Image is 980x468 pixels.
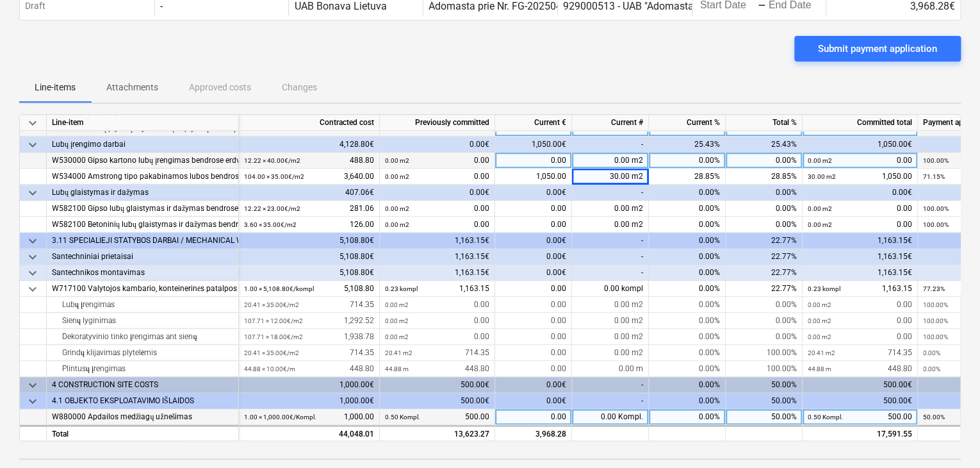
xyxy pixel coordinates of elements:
[244,349,299,356] small: 20.41 × 35.00€ / m2
[52,153,233,169] div: W530000 Gipso kartono lubų įrengimas bendrose erdvėse
[25,394,40,409] span: keyboard_arrow_down
[572,185,649,201] div: -
[25,137,40,153] span: keyboard_arrow_down
[572,217,649,233] div: 0.00 m2
[239,393,380,409] div: 1,000.00€
[385,409,489,425] div: 500.00
[808,349,835,356] small: 20.41 m2
[385,201,489,217] div: 0.00
[244,313,374,329] div: 1,292.52
[244,345,374,361] div: 714.35
[244,333,303,340] small: 107.71 × 18.00€ / m2
[726,281,803,297] div: 22.77%
[244,301,299,308] small: 20.41 × 35.00€ / m2
[495,265,572,281] div: 0.00€
[244,317,303,324] small: 107.71 × 12.00€ / m2
[726,137,803,153] div: 25.43%
[25,249,40,265] span: keyboard_arrow_down
[808,281,912,297] div: 1,163.15
[808,285,840,292] small: 0.23 kompl
[808,361,912,377] div: 448.80
[385,365,409,372] small: 44.88 m
[385,426,489,442] div: 13,623.27
[52,281,233,297] div: W717100 Valytojos kambario, konteinerinės patalpos įrengimas
[495,345,572,361] div: 0.00
[52,377,233,393] div: 4 CONSTRUCTION SITE COSTS
[244,329,374,345] div: 1,938.78
[572,137,649,153] div: -
[495,115,572,131] div: Current €
[52,185,233,201] div: Lubų glaistymas ir dažymas
[726,265,803,281] div: 22.77%
[380,377,495,393] div: 500.00€
[385,349,412,356] small: 20.41 m2
[726,297,803,313] div: 0.00%
[649,409,726,425] div: 0.00%
[803,249,918,265] div: 1,163.15€
[52,265,233,281] div: Santechnikos montavimas
[244,409,374,425] div: 1,000.00
[495,361,572,377] div: 0.00
[106,81,158,94] p: Attachments
[808,301,831,308] small: 0.00 m2
[572,115,649,131] div: Current #
[808,365,831,372] small: 44.88 m
[385,414,420,421] small: 0.50 Kompl.
[808,201,912,217] div: 0.00
[808,313,912,329] div: 0.00
[244,361,374,377] div: 448.80
[385,173,409,180] small: 0.00 m2
[803,377,918,393] div: 500.00€
[808,173,836,180] small: 30.00 m2
[244,153,374,169] div: 488.80
[52,249,233,265] div: Santechniniai prietaisai
[52,169,233,185] div: W534000 Amstrong tipo pakabinamos lubos bendrose erdvėse 600x600 mm
[803,137,918,153] div: 1,050.00€
[495,201,572,217] div: 0.00
[25,233,40,249] span: keyboard_arrow_down
[726,329,803,345] div: 0.00%
[385,281,489,297] div: 1,163.15
[923,205,949,212] small: 100.00%
[572,313,649,329] div: 0.00 m2
[380,249,495,265] div: 1,163.15€
[808,169,912,185] div: 1,050.00
[25,115,40,131] span: keyboard_arrow_down
[380,265,495,281] div: 1,163.15€
[52,297,233,313] div: Lubų įrengimas
[726,233,803,249] div: 22.77%
[47,425,239,441] div: Total
[385,333,409,340] small: 0.00 m2
[572,265,649,281] div: -
[495,377,572,393] div: 0.00€
[803,425,918,441] div: 17,591.55
[808,345,912,361] div: 714.35
[495,329,572,345] div: 0.00
[572,329,649,345] div: 0.00 m2
[385,361,489,377] div: 448.80
[649,153,726,169] div: 0.00%
[385,205,409,212] small: 0.00 m2
[385,345,489,361] div: 714.35
[47,115,239,131] div: Line-item
[495,393,572,409] div: 0.00€
[244,426,374,442] div: 44,048.01
[52,361,233,377] div: Plintusų įrengimas
[649,185,726,201] div: 0.00%
[649,377,726,393] div: 0.00%
[239,377,380,393] div: 1,000.00€
[572,201,649,217] div: 0.00 m2
[649,297,726,313] div: 0.00%
[923,349,940,356] small: 0.00%
[649,281,726,297] div: 0.00%
[239,115,380,131] div: Contracted cost
[244,297,374,313] div: 714.35
[239,137,380,153] div: 4,128.80€
[244,169,374,185] div: 3,640.00
[495,217,572,233] div: 0.00
[808,205,832,212] small: 0.00 m2
[803,185,918,201] div: 0.00€
[495,313,572,329] div: 0.00
[649,329,726,345] div: 0.00%
[52,313,233,329] div: Sienų lyginimas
